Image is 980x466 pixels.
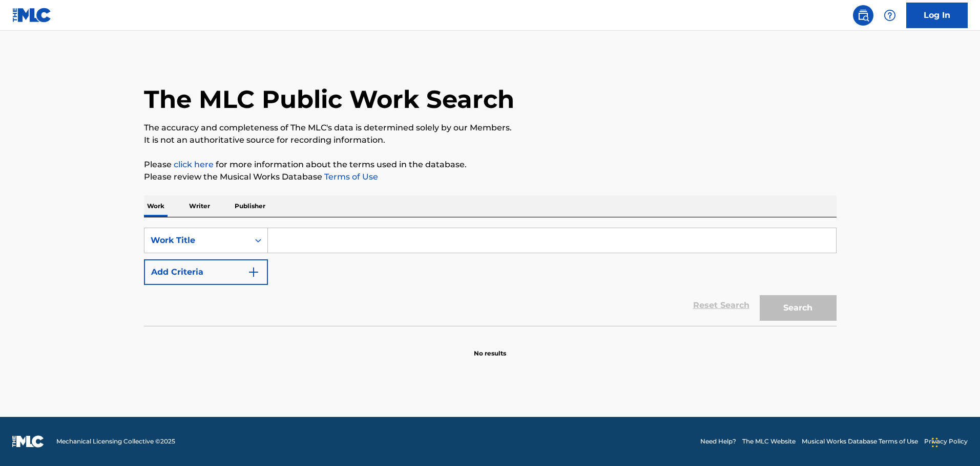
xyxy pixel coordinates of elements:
[880,5,900,26] div: Help
[56,437,175,446] span: Mechanical Licensing Collective © 2025
[474,337,506,358] p: No results
[700,437,736,446] a: Need Help?
[924,437,968,446] a: Privacy Policy
[144,171,837,183] p: Please review the Musical Works Database
[144,228,837,326] form: Search Form
[853,5,873,26] a: Public Search
[802,437,918,446] a: Musical Works Database Terms of Use
[144,159,837,171] p: Please for more information about the terms used in the database.
[144,84,514,115] h1: The MLC Public Work Search
[151,234,243,247] div: Work Title
[144,134,837,146] p: It is not an authoritative source for recording information.
[322,172,378,182] a: Terms of Use
[174,160,214,169] a: click here
[186,195,213,217] p: Writer
[144,259,268,285] button: Add Criteria
[742,437,796,446] a: The MLC Website
[12,8,52,23] img: MLC Logo
[857,9,869,21] img: search
[144,122,837,134] p: The accuracy and completeness of The MLC's data is determined solely by our Members.
[232,195,268,217] p: Publisher
[884,9,896,21] img: help
[929,417,980,466] iframe: Chat Widget
[906,3,968,28] a: Log In
[12,435,44,448] img: logo
[144,195,168,217] p: Work
[932,427,938,458] div: Drag
[247,266,260,278] img: 9d2ae6d4665cec9f34b9.svg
